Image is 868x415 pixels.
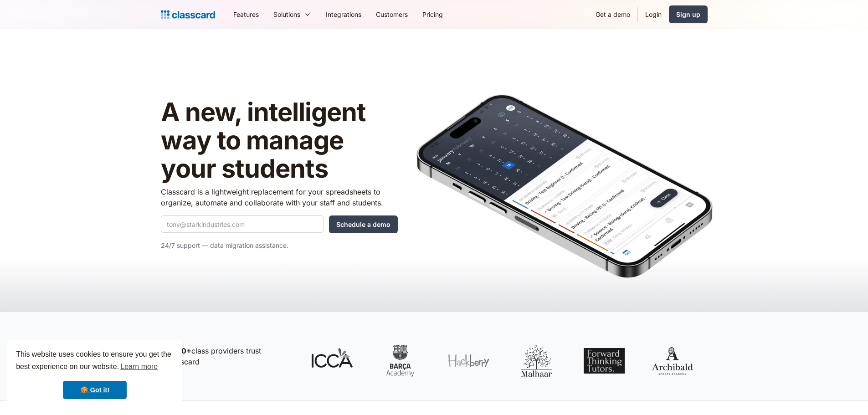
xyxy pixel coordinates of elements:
[369,4,415,25] a: Customers
[318,4,369,25] a: Integrations
[669,5,708,23] a: Sign up
[415,4,450,25] a: Pricing
[161,186,398,208] p: Classcard is a lightweight replacement for your spreadsheets to organize, automate and collaborat...
[676,10,700,19] div: Sign up
[7,340,182,408] div: cookieconsent
[588,4,637,25] a: Get a demo
[226,4,266,25] a: Features
[329,215,398,233] input: Schedule a demo
[161,215,398,233] form: Quick Demo Form
[273,10,300,19] div: Solutions
[119,360,159,374] a: learn more about cookies
[16,349,174,374] span: This website uses cookies to ensure you get the best experience on our website.
[165,345,293,367] p: class providers trust Classcard
[161,240,398,251] p: 24/7 support — data migration assistance.
[266,4,318,25] div: Solutions
[161,215,324,233] input: tony@starkindustries.com
[63,381,127,399] a: dismiss cookie message
[638,4,669,25] a: Login
[161,98,398,183] h1: A new, intelligent way to manage your students
[161,8,215,21] a: Logo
